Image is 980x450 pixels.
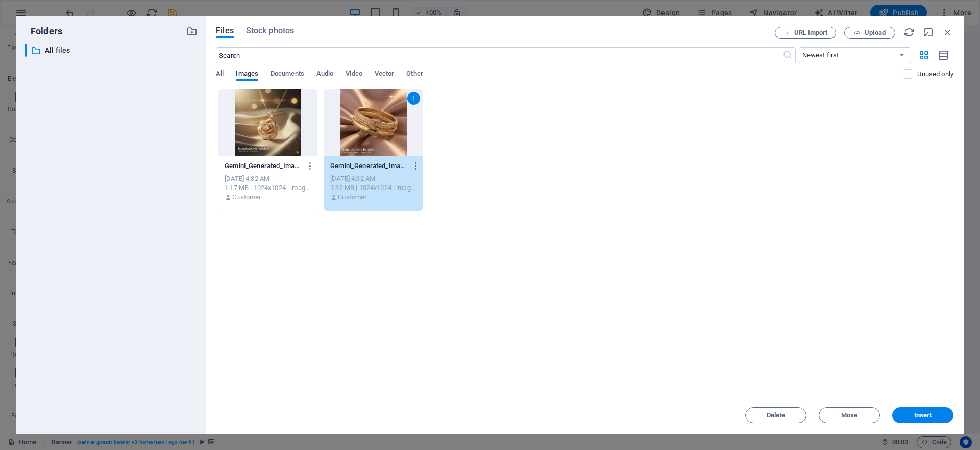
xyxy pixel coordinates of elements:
div: 1.17 MB | 1024x1024 | image/png [225,183,311,193]
span: Images [236,67,258,82]
div: ​ [24,44,27,57]
button: Delete [745,407,806,423]
span: URL import [794,30,827,36]
span: Upload [865,30,886,36]
p: Customer [232,193,261,202]
div: 1 [407,92,420,105]
button: Move [819,407,880,423]
span: Other [406,67,423,82]
span: Insert [914,412,932,418]
p: Gemini_Generated_Image_m9cthqm9cthqm9ct-4j4bZWVDygMmvzN7CrqMsw.png [330,161,407,171]
div: [DATE] 4:32 AM [225,174,311,183]
button: URL import [775,27,836,39]
span: All [216,67,224,82]
i: Minimize [923,27,934,38]
span: Delete [767,412,786,418]
span: Move [841,412,857,418]
span: Vector [375,67,395,82]
p: Gemini_Generated_Image_y5gmocy5gmocy5gm-FhL-RqfaQ2tEfbPe3zQeow.png [225,161,301,171]
span: Audio [316,67,333,82]
span: Documents [271,67,304,82]
i: Create new folder [186,26,198,37]
input: Search [216,47,782,63]
div: 1.32 MB | 1024x1024 | image/png [330,183,416,193]
button: Insert [892,407,953,423]
span: Files [216,25,234,37]
button: Upload [844,27,895,39]
i: Close [942,27,953,38]
p: Customer [338,193,366,202]
p: Displays only files that are not in use on the website. Files added during this session can still... [917,69,953,79]
span: Stock photos [246,25,294,37]
p: Folders [24,25,62,38]
div: [DATE] 4:32 AM [330,174,416,183]
span: Video [346,67,362,82]
p: All files [45,44,179,56]
i: Reload [903,27,915,38]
